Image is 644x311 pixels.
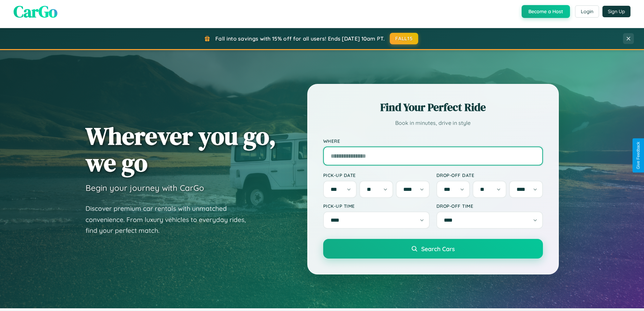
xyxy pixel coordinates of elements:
p: Discover premium car rentals with unmatched convenience. From luxury vehicles to everyday rides, ... [86,203,255,236]
button: Login [575,5,599,18]
label: Where [323,138,543,144]
button: Become a Host [522,5,570,18]
h3: Begin your journey with CarGo [86,183,204,193]
span: CarGo [14,0,57,23]
label: Drop-off Time [436,203,543,209]
button: Search Cars [323,239,543,259]
span: Search Cars [421,245,455,252]
h1: Wherever you go, we go [86,123,276,176]
span: Fall into savings with 15% off for all users! Ends [DATE] 10am PT. [215,35,385,42]
button: FALL15 [390,33,418,44]
label: Drop-off Date [436,172,543,178]
label: Pick-up Date [323,172,430,178]
h2: Find Your Perfect Ride [323,100,543,115]
div: Give Feedback [636,142,641,169]
button: Sign Up [602,6,630,17]
p: Book in minutes, drive in style [323,118,543,128]
label: Pick-up Time [323,203,430,209]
